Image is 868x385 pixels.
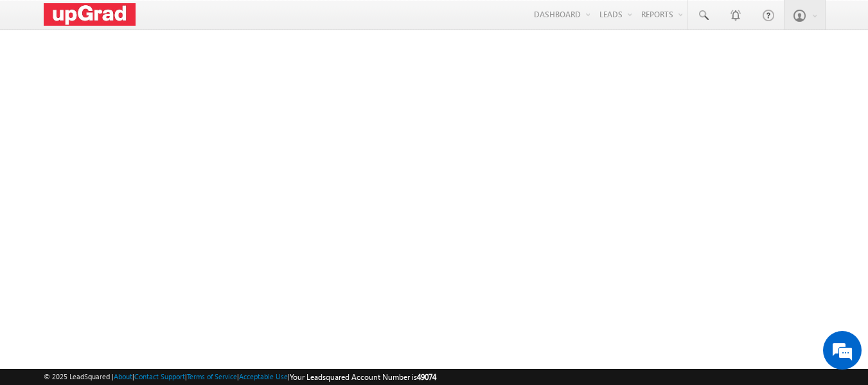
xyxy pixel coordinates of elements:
span: © 2025 LeadSquared | | | | | [44,371,436,383]
span: 49074 [417,372,436,382]
a: Terms of Service [187,372,237,381]
a: Acceptable Use [239,372,288,381]
a: Contact Support [134,372,185,381]
span: Your Leadsquared Account Number is [290,372,436,382]
a: About [114,372,132,381]
img: Custom Logo [44,3,136,26]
